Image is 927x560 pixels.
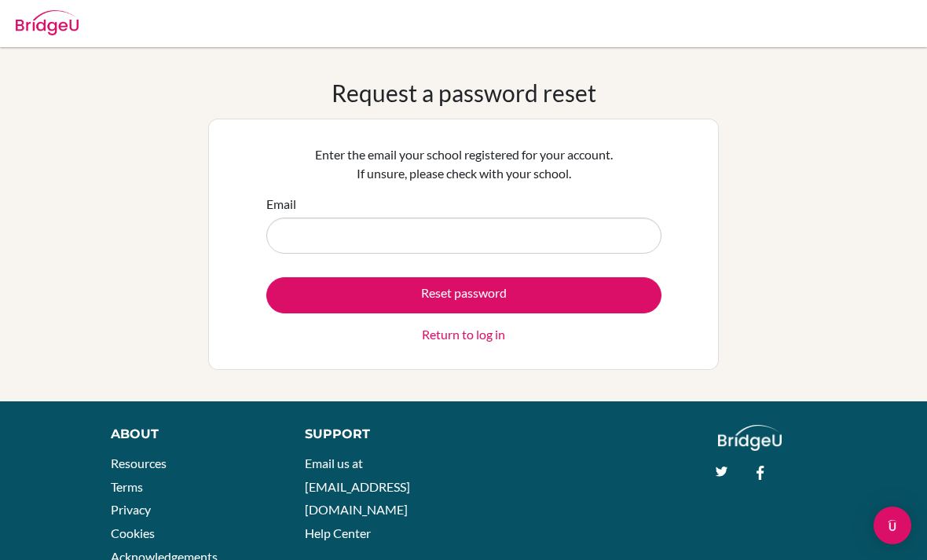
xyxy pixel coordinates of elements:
a: Terms [111,479,143,494]
label: Email [266,195,296,214]
p: Enter the email your school registered for your account. If unsure, please check with your school. [266,145,661,183]
h1: Request a password reset [332,79,596,107]
a: Cookies [111,525,155,540]
div: Support [305,425,449,444]
button: Reset password [266,277,661,313]
div: About [111,425,269,444]
div: Open Intercom Messenger [874,507,911,544]
a: Resources [111,456,167,470]
a: Return to log in [422,325,505,344]
a: Privacy [111,502,151,517]
img: logo_white@2x-f4f0deed5e89b7ecb1c2cc34c3e3d731f90f0f143d5ea2071677605dd97b5244.png [718,425,782,451]
a: Email us at [EMAIL_ADDRESS][DOMAIN_NAME] [305,456,410,517]
img: Bridge-U [16,10,79,35]
a: Help Center [305,525,371,540]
